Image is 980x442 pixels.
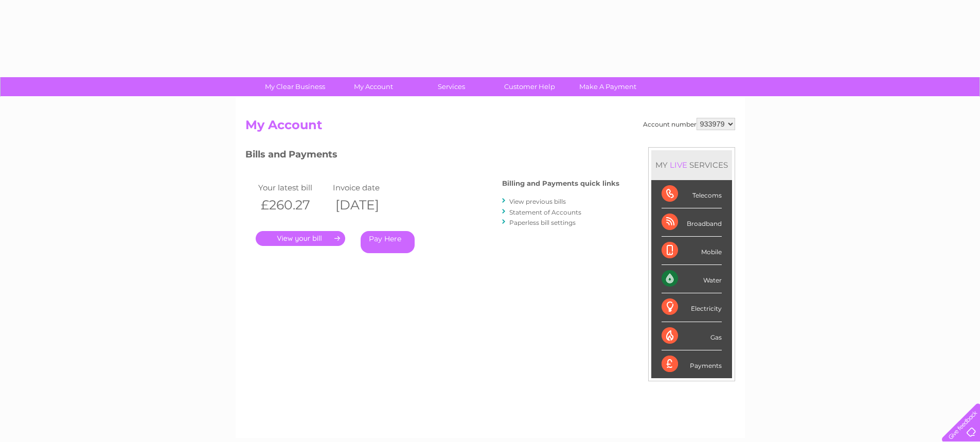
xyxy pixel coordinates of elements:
[330,195,405,216] th: [DATE]
[330,181,405,195] td: Invoice date
[509,219,576,226] a: Paperless bill settings
[662,208,722,237] div: Broadband
[256,181,330,195] td: Your latest bill
[662,265,722,293] div: Water
[487,77,572,96] a: Customer Help
[662,350,722,378] div: Payments
[662,293,722,322] div: Electricity
[668,160,689,170] div: LIVE
[253,77,337,96] a: My Clear Business
[409,77,494,96] a: Services
[565,77,650,96] a: Make A Payment
[509,208,581,216] a: Statement of Accounts
[509,198,566,205] a: View previous bills
[502,180,619,187] h4: Billing and Payments quick links
[643,118,735,130] div: Account number
[256,195,330,216] th: £260.27
[662,237,722,265] div: Mobile
[361,231,415,253] a: Pay Here
[256,231,345,246] a: .
[651,150,732,180] div: MY SERVICES
[662,180,722,208] div: Telecoms
[662,322,722,350] div: Gas
[245,147,619,165] h3: Bills and Payments
[331,77,416,96] a: My Account
[245,118,735,137] h2: My Account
